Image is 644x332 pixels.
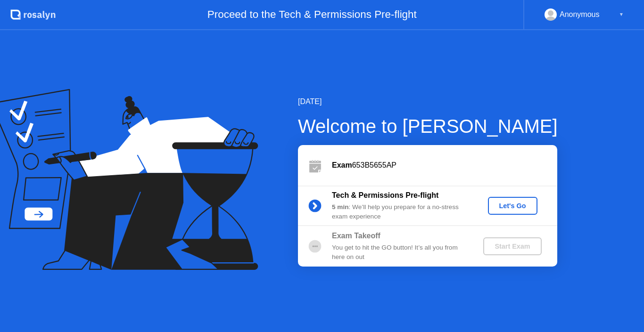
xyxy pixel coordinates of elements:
[488,197,537,215] button: Let's Go
[619,8,624,21] div: ▼
[332,191,438,199] b: Tech & Permissions Pre-flight
[487,243,537,250] div: Start Exam
[298,96,558,107] div: [DATE]
[332,203,349,211] b: 5 min
[483,237,541,255] button: Start Exam
[332,243,468,262] div: You get to hit the GO button! It’s all you from here on out
[332,202,468,222] div: : We’ll help you prepare for a no-stress exam experience
[298,112,558,140] div: Welcome to [PERSON_NAME]
[492,202,534,210] div: Let's Go
[560,8,600,21] div: Anonymous
[332,160,557,171] div: 653B5655AP
[332,232,380,240] b: Exam Takeoff
[332,161,352,169] b: Exam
